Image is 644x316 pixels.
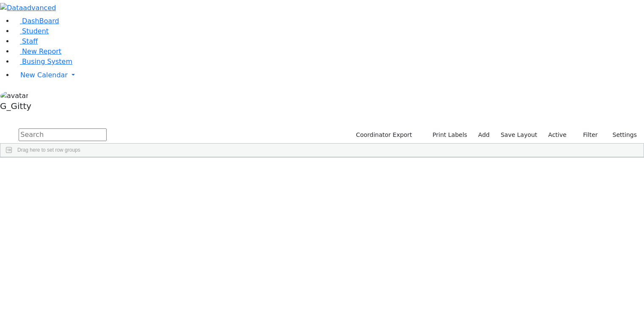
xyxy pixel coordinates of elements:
button: Settings [602,128,641,142]
span: Staff [22,37,38,45]
a: Student [14,27,49,35]
span: New Calendar [20,71,68,79]
span: Drag here to set row groups [17,147,80,153]
a: Add [474,128,493,142]
label: Active [545,128,570,142]
span: DashBoard [22,17,59,25]
button: Save Layout [497,128,541,142]
a: Staff [14,37,38,45]
span: Student [22,27,49,35]
a: New Calendar [14,67,644,84]
button: Filter [572,128,602,142]
span: Busing System [22,57,72,65]
a: Busing System [14,57,72,65]
a: DashBoard [14,17,59,25]
button: Print Labels [423,128,471,142]
button: Coordinator Export [350,128,416,142]
span: New Report [22,47,61,55]
input: Search [19,128,107,141]
a: New Report [14,47,61,55]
